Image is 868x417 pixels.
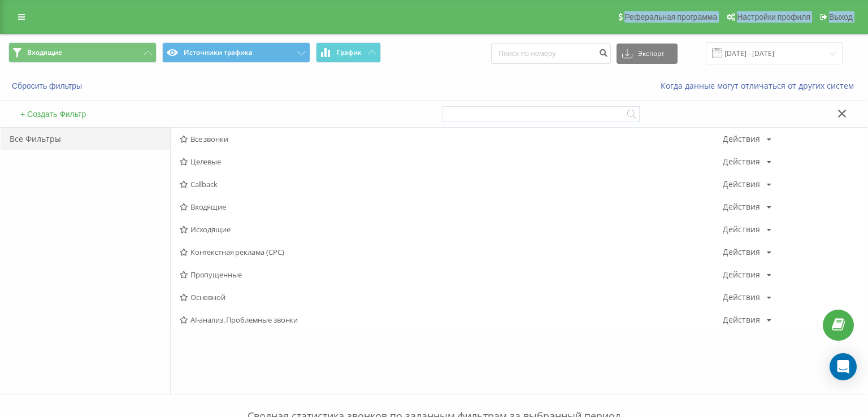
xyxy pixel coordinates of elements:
[723,271,760,279] div: Действия
[8,81,88,91] button: Сбросить фильтры
[723,293,760,301] div: Действия
[737,12,810,21] span: Настройки профиля
[617,44,678,64] button: Экспорт
[1,128,170,150] div: Все Фильтры
[830,353,857,380] div: Open Intercom Messenger
[180,293,723,301] span: Основной
[337,49,362,57] span: График
[723,180,760,188] div: Действия
[180,158,723,166] span: Целевые
[180,225,723,233] span: Исходящие
[316,42,381,63] button: График
[723,135,760,143] div: Действия
[834,108,850,120] button: Закрыть
[17,109,89,119] button: + Создать Фильтр
[829,12,853,21] span: Выход
[8,42,157,63] button: Входящие
[723,158,760,166] div: Действия
[180,180,723,188] span: Callback
[723,316,760,324] div: Действия
[491,44,611,64] input: Поиск по номеру
[723,248,760,256] div: Действия
[661,80,860,91] a: Когда данные могут отличаться от других систем
[180,248,723,256] span: Контекстная реклама (CPC)
[723,225,760,233] div: Действия
[180,203,723,211] span: Входящие
[162,42,310,63] button: Источники трафика
[180,135,723,143] span: Все звонки
[180,316,723,324] span: AI-анализ. Проблемные звонки
[27,48,62,57] span: Входящие
[624,12,717,21] span: Реферальная программа
[723,203,760,211] div: Действия
[180,271,723,279] span: Пропущенные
